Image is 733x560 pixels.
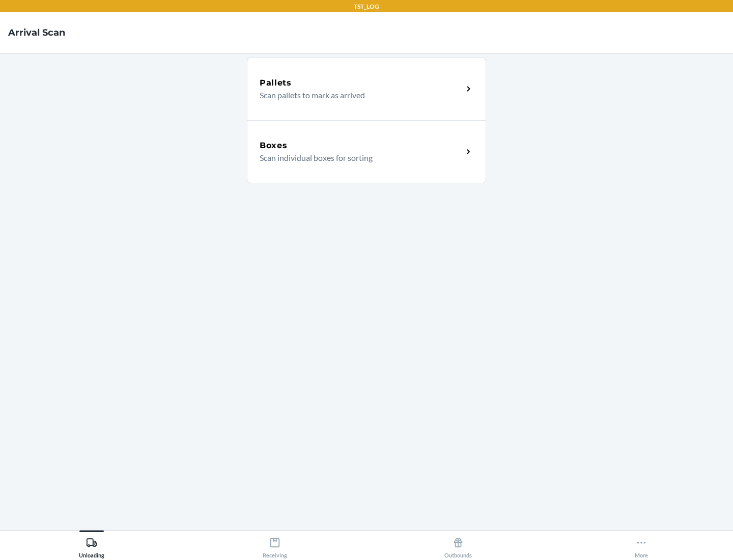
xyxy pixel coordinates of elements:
a: BoxesScan individual boxes for sorting [247,120,486,183]
p: Scan pallets to mark as arrived [260,89,455,101]
button: Receiving [183,530,366,558]
div: More [635,533,648,558]
button: More [550,530,733,558]
p: Scan individual boxes for sorting [260,152,455,164]
div: Unloading [79,533,104,558]
p: TST_LOG [354,2,379,11]
button: Outbounds [366,530,550,558]
h5: Boxes [260,139,288,152]
div: Outbounds [444,533,472,558]
h4: Arrival Scan [8,26,65,39]
h5: Pallets [260,77,292,89]
a: PalletsScan pallets to mark as arrived [247,57,486,120]
div: Receiving [263,533,287,558]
